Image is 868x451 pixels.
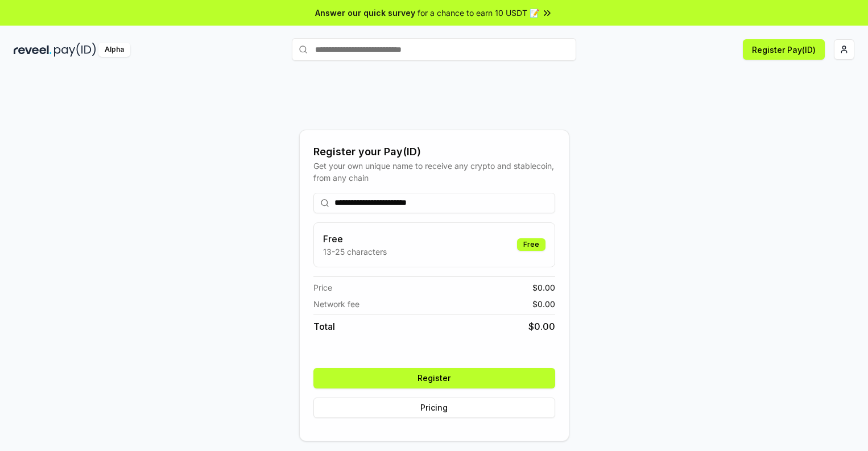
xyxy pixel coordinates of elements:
[313,144,555,160] div: Register your Pay(ID)
[743,39,825,60] button: Register Pay(ID)
[313,160,555,184] div: Get your own unique name to receive any crypto and stablecoin, from any chain
[54,43,96,57] img: pay_id
[313,282,332,293] span: Price
[315,7,415,19] span: Answer our quick survey
[517,238,545,251] div: Free
[528,320,555,333] span: $ 0.00
[313,368,555,388] button: Register
[532,282,555,293] span: $ 0.00
[98,43,130,57] div: Alpha
[532,298,555,310] span: $ 0.00
[313,398,555,418] button: Pricing
[313,320,335,333] span: Total
[323,232,387,246] h3: Free
[323,246,387,258] p: 13-25 characters
[313,298,359,310] span: Network fee
[418,7,539,19] span: for a chance to earn 10 USDT 📝
[14,43,52,57] img: reveel_dark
